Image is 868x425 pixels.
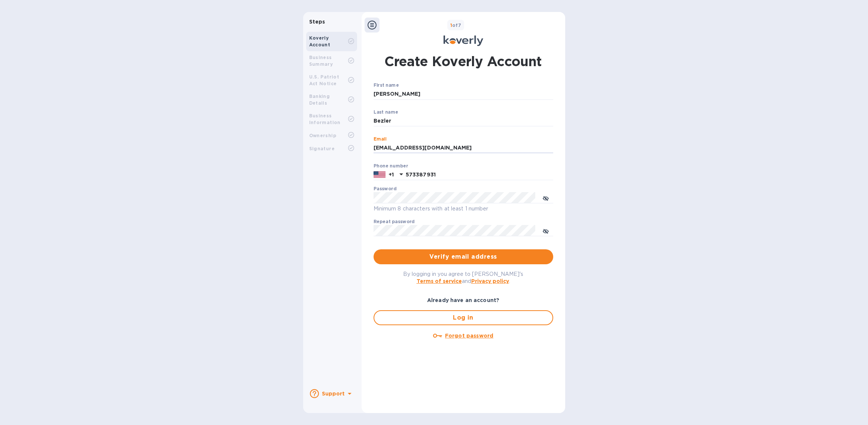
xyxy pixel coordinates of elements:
button: Verify email address [374,249,553,264]
span: Log in [380,313,546,322]
u: Forgot password [445,333,493,339]
a: Terms of service [417,278,462,284]
button: Log in [374,310,553,325]
label: Email [374,137,387,141]
p: +1 [389,171,394,178]
label: Password [374,187,396,191]
h1: Create Koverly Account [384,52,542,71]
span: By logging in you agree to [PERSON_NAME]'s and . [403,271,523,284]
input: Email [374,142,553,154]
b: Already have an account? [427,297,499,303]
label: Phone number [374,164,408,168]
label: First name [374,83,399,88]
img: US [374,170,386,179]
a: Privacy policy [471,278,509,284]
b: of 7 [450,22,462,28]
b: Ownership [309,133,336,138]
p: Minimum 8 characters with at least 1 number [374,204,553,213]
input: Enter your last name [374,116,553,127]
label: Repeat password [374,220,415,224]
input: Enter your first name [374,89,553,100]
b: Support [322,391,345,397]
span: 1 [450,22,452,28]
button: toggle password visibility [538,190,553,205]
b: Business Information [309,113,341,125]
span: Verify email address [380,252,547,261]
b: U.S. Patriot Act Notice [309,74,339,86]
b: Business Summary [309,55,333,67]
b: Signature [309,146,335,151]
b: Steps [309,19,325,25]
b: Koverly Account [309,35,331,47]
button: toggle password visibility [538,223,553,238]
label: Last name [374,110,398,114]
b: Banking Details [309,93,330,106]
